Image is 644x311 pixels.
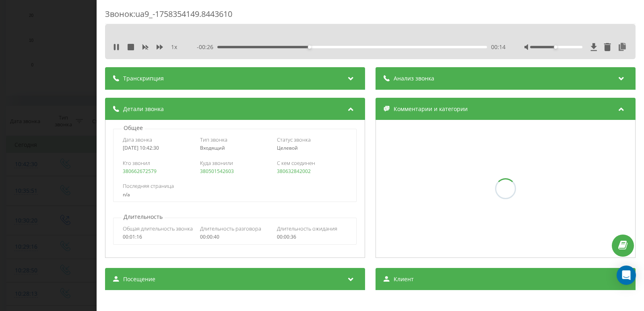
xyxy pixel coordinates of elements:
[105,8,636,24] div: Звонок : ua9_-1758354149.8443610
[200,159,233,167] span: Куда звонили
[197,43,217,51] span: - 00:26
[123,234,193,240] div: 00:01:16
[277,225,337,232] span: Длительность ожидания
[277,159,315,167] span: С кем соединен
[200,168,234,175] a: 380501542603
[394,105,468,113] span: Комментарии и категории
[123,145,193,151] div: [DATE] 10:42:30
[277,168,311,175] a: 380632842002
[122,124,145,132] p: Общее
[123,168,157,175] a: 380662672579
[277,234,347,240] div: 00:00:36
[200,234,270,240] div: 00:00:40
[123,192,347,198] div: n/a
[617,266,636,285] div: Open Intercom Messenger
[123,136,152,143] span: Дата звонка
[171,43,177,51] span: 1 x
[277,144,298,151] span: Целевой
[122,213,165,221] p: Длительность
[123,275,155,283] span: Посещение
[200,136,227,143] span: Тип звонка
[123,182,174,189] span: Последняя страница
[394,74,434,82] span: Анализ звонка
[277,136,311,143] span: Статус звонка
[123,74,164,82] span: Транскрипция
[123,105,164,113] span: Детали звонка
[123,159,150,167] span: Кто звонил
[308,45,311,49] div: Accessibility label
[491,43,506,51] span: 00:14
[200,225,261,232] span: Длительность разговора
[554,45,557,49] div: Accessibility label
[200,144,225,151] span: Входящий
[123,225,193,232] span: Общая длительность звонка
[394,275,414,283] span: Клиент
